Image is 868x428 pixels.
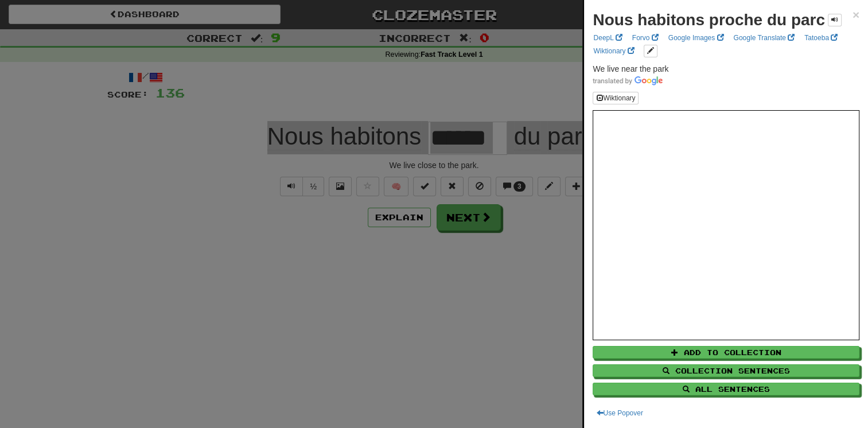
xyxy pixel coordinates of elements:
[665,32,727,44] a: Google Images
[593,64,668,73] span: We live near the park
[593,407,646,419] button: Use Popover
[593,346,859,359] button: Add to Collection
[590,45,637,57] a: Wiktionary
[593,92,639,104] button: Wiktionary
[730,32,798,44] a: Google Translate
[593,11,824,29] strong: Nous habitons proche du parc
[853,9,859,21] button: Close
[593,76,663,85] img: Color short
[801,32,841,44] a: Tatoeba
[593,364,859,377] button: Collection Sentences
[590,32,625,44] a: DeepL
[853,8,859,21] span: ×
[644,45,657,57] button: edit links
[629,32,662,44] a: Forvo
[593,383,859,395] button: All Sentences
